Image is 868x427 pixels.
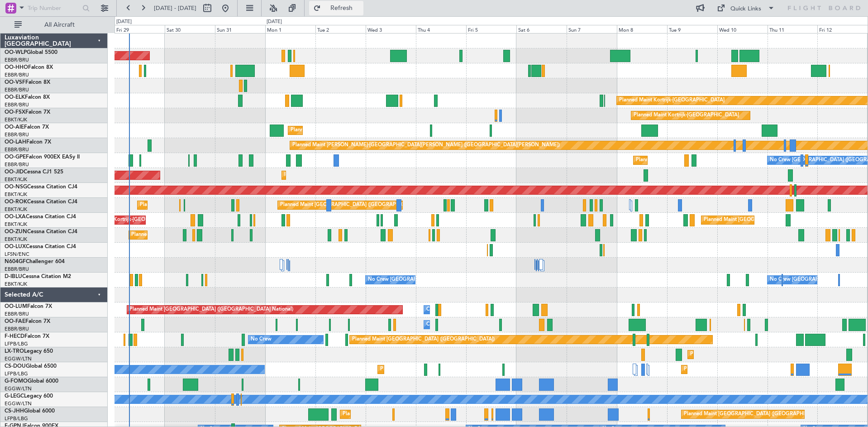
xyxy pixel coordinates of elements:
[5,139,51,145] a: OO-LAHFalcon 7X
[5,379,58,384] a: G-FOMOGlobal 6000
[131,228,237,242] div: Planned Maint Kortrijk-[GEOGRAPHIC_DATA]
[5,65,28,70] span: OO-HHO
[5,349,53,354] a: LX-TROLegacy 650
[5,304,52,309] a: OO-LUMFalcon 7X
[5,274,71,279] a: D-IBLUCessna Citation M2
[79,213,185,227] div: Planned Maint Kortrijk-[GEOGRAPHIC_DATA]
[5,169,63,175] a: OO-JIDCessna CJ1 525
[5,199,27,205] span: OO-ROK
[667,25,717,33] div: Tue 9
[5,334,49,339] a: F-HECDFalcon 7X
[5,355,32,362] a: EGGW/LTN
[690,348,749,361] div: Planned Maint Dusseldorf
[315,25,366,33] div: Tue 2
[5,408,55,414] a: CS-JHHGlobal 6000
[5,184,77,190] a: OO-NSGCessna Citation CJ4
[343,408,485,421] div: Planned Maint [GEOGRAPHIC_DATA] ([GEOGRAPHIC_DATA])
[634,109,739,122] div: Planned Maint Kortrijk-[GEOGRAPHIC_DATA]
[5,161,29,168] a: EBBR/BRU
[5,154,80,160] a: OO-GPEFalcon 900EX EASy II
[116,18,132,26] div: [DATE]
[5,214,26,220] span: OO-LXA
[5,281,27,288] a: EBKT/KJK
[5,125,24,130] span: OO-AIE
[712,1,779,15] button: Quick Links
[5,304,27,309] span: OO-LUM
[368,273,520,287] div: No Crew [GEOGRAPHIC_DATA] ([GEOGRAPHIC_DATA] National)
[5,229,77,235] a: OO-ZUNCessna Citation CJ4
[5,86,29,93] a: EBBR/BRU
[466,25,516,33] div: Fri 5
[5,259,26,264] span: N604GF
[5,236,27,243] a: EBKT/KJK
[768,25,818,33] div: Thu 11
[366,25,416,33] div: Wed 3
[636,154,800,167] div: Planned Maint [GEOGRAPHIC_DATA] ([GEOGRAPHIC_DATA] National)
[684,363,826,376] div: Planned Maint [GEOGRAPHIC_DATA] ([GEOGRAPHIC_DATA])
[5,393,24,399] span: G-LEGC
[5,364,26,369] span: CS-DOU
[24,22,95,28] span: All Aircraft
[5,319,25,324] span: OO-FAE
[5,131,29,138] a: EBBR/BRU
[114,25,165,33] div: Fri 29
[265,25,315,33] div: Mon 1
[5,95,50,100] a: OO-ELKFalcon 8X
[280,198,423,212] div: Planned Maint [GEOGRAPHIC_DATA] ([GEOGRAPHIC_DATA])
[617,25,667,33] div: Mon 8
[684,408,826,421] div: Planned Maint [GEOGRAPHIC_DATA] ([GEOGRAPHIC_DATA])
[5,400,32,407] a: EGGW/LTN
[619,94,725,107] div: Planned Maint Kortrijk-[GEOGRAPHIC_DATA]
[426,303,488,317] div: Owner Melsbroek Air Base
[309,1,363,15] button: Refresh
[5,57,29,63] a: EBBR/BRU
[5,191,27,198] a: EBKT/KJK
[5,364,57,369] a: CS-DOUGlobal 6500
[5,154,26,160] span: OO-GPE
[717,25,768,33] div: Wed 10
[5,110,25,115] span: OO-FSX
[323,5,361,11] span: Refresh
[567,25,617,33] div: Sun 7
[5,311,29,317] a: EBBR/BRU
[251,333,272,346] div: No Crew
[5,146,29,153] a: EBBR/BRU
[5,259,65,264] a: N604GFChallenger 604
[5,393,53,399] a: G-LEGCLegacy 600
[5,341,28,347] a: LFPB/LBG
[5,199,77,205] a: OO-ROKCessna Citation CJ4
[5,169,24,175] span: OO-JID
[5,349,24,354] span: LX-TRO
[5,50,27,55] span: OO-WLP
[5,72,29,78] a: EBBR/BRU
[5,221,27,228] a: EBKT/KJK
[292,139,560,152] div: Planned Maint [PERSON_NAME]-[GEOGRAPHIC_DATA][PERSON_NAME] ([GEOGRAPHIC_DATA][PERSON_NAME])
[5,266,29,273] a: EBBR/BRU
[10,18,98,32] button: All Aircraft
[5,415,28,422] a: LFPB/LBG
[140,198,245,212] div: Planned Maint Kortrijk-[GEOGRAPHIC_DATA]
[267,18,282,26] div: [DATE]
[352,333,495,346] div: Planned Maint [GEOGRAPHIC_DATA] ([GEOGRAPHIC_DATA])
[154,4,196,12] span: [DATE] - [DATE]
[380,363,523,376] div: Planned Maint [GEOGRAPHIC_DATA] ([GEOGRAPHIC_DATA])
[5,408,24,414] span: CS-JHH
[5,229,27,235] span: OO-ZUN
[215,25,265,33] div: Sun 31
[426,318,488,331] div: Owner Melsbroek Air Base
[5,95,25,100] span: OO-ELK
[28,1,80,15] input: Trip Number
[5,385,32,392] a: EGGW/LTN
[5,80,50,85] a: OO-VSFFalcon 8X
[416,25,466,33] div: Thu 4
[5,319,50,324] a: OO-FAEFalcon 7X
[5,251,29,258] a: LFSN/ENC
[291,124,433,137] div: Planned Maint [GEOGRAPHIC_DATA] ([GEOGRAPHIC_DATA])
[5,334,24,339] span: F-HECD
[5,274,22,279] span: D-IBLU
[5,116,27,123] a: EBKT/KJK
[129,303,293,317] div: Planned Maint [GEOGRAPHIC_DATA] ([GEOGRAPHIC_DATA] National)
[5,65,53,70] a: OO-HHOFalcon 8X
[5,139,26,145] span: OO-LAH
[5,184,27,190] span: OO-NSG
